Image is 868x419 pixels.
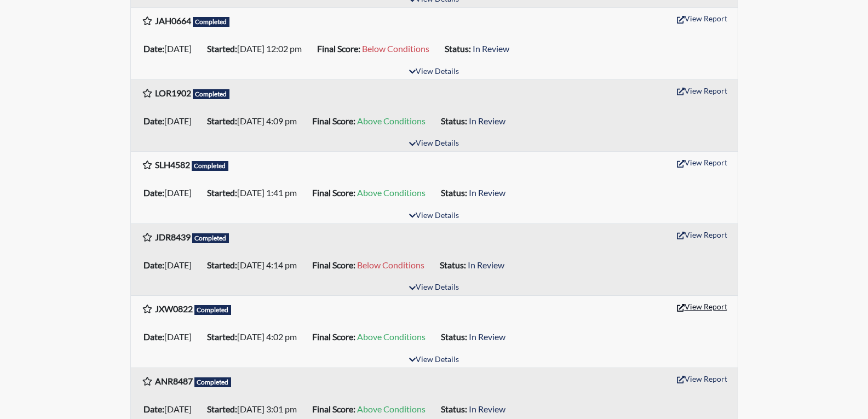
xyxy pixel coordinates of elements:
[404,136,464,151] button: View Details
[441,116,467,126] b: Status:
[357,116,426,126] span: Above Conditions
[207,331,237,342] b: Started:
[469,331,505,342] span: In Review
[155,88,191,98] b: LOR1902
[194,377,232,387] span: Completed
[469,404,505,414] span: In Review
[404,209,464,223] button: View Details
[139,256,203,274] li: [DATE]
[143,404,164,414] b: Date:
[203,400,308,418] li: [DATE] 3:01 pm
[312,116,355,126] b: Final Score:
[440,260,466,270] b: Status:
[193,17,230,27] span: Completed
[139,40,203,58] li: [DATE]
[468,260,504,270] span: In Review
[317,43,360,54] b: Final Score:
[207,116,237,126] b: Started:
[192,233,229,243] span: Completed
[445,43,471,54] b: Status:
[357,404,426,414] span: Above Conditions
[672,298,732,315] button: View Report
[139,328,203,346] li: [DATE]
[672,82,732,99] button: View Report
[155,15,191,26] b: JAH0664
[192,161,229,171] span: Completed
[203,112,308,130] li: [DATE] 4:09 pm
[312,260,355,270] b: Final Score:
[143,260,164,270] b: Date:
[203,40,313,58] li: [DATE] 12:02 pm
[143,116,164,126] b: Date:
[469,187,505,198] span: In Review
[139,400,203,418] li: [DATE]
[139,184,203,202] li: [DATE]
[404,353,464,368] button: View Details
[441,404,467,414] b: Status:
[203,256,308,274] li: [DATE] 4:14 pm
[207,260,237,270] b: Started:
[672,370,732,387] button: View Report
[203,184,308,202] li: [DATE] 1:41 pm
[469,116,505,126] span: In Review
[143,187,164,198] b: Date:
[194,305,232,315] span: Completed
[155,232,191,242] b: JDR8439
[155,376,193,386] b: ANR8487
[203,328,308,346] li: [DATE] 4:02 pm
[672,10,732,27] button: View Report
[139,112,203,130] li: [DATE]
[155,303,193,314] b: JXW0822
[207,43,237,54] b: Started:
[441,331,467,342] b: Status:
[441,187,467,198] b: Status:
[312,331,355,342] b: Final Score:
[193,89,230,99] span: Completed
[404,280,464,295] button: View Details
[207,187,237,198] b: Started:
[312,187,355,198] b: Final Score:
[143,331,164,342] b: Date:
[404,65,464,79] button: View Details
[155,159,190,170] b: SLH4582
[207,404,237,414] b: Started:
[672,154,732,171] button: View Report
[672,226,732,243] button: View Report
[357,331,426,342] span: Above Conditions
[312,404,355,414] b: Final Score:
[357,187,426,198] span: Above Conditions
[357,260,424,270] span: Below Conditions
[143,43,164,54] b: Date:
[473,43,509,54] span: In Review
[362,43,429,54] span: Below Conditions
